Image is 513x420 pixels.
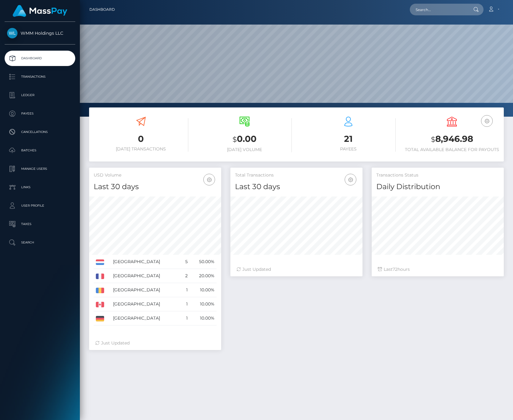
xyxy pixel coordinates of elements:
[405,133,499,146] h3: 8,946.98
[7,109,73,118] p: Payees
[5,216,75,232] a: Taxes
[7,146,73,155] p: Batches
[233,135,237,144] small: $
[5,30,75,36] span: WMM Holdings LLC
[235,181,358,192] h4: Last 30 days
[89,3,115,16] a: Dashboard
[7,220,73,229] p: Taxes
[190,255,217,269] td: 50.00%
[94,133,188,145] h3: 0
[7,238,73,247] p: Search
[7,72,73,81] p: Transactions
[5,161,75,177] a: Manage Users
[7,183,73,192] p: Links
[111,311,181,325] td: [GEOGRAPHIC_DATA]
[7,54,73,63] p: Dashboard
[7,91,73,100] p: Ledger
[96,316,104,321] img: DE.png
[5,69,75,84] a: Transactions
[405,147,499,152] h6: Total Available Balance for Payouts
[235,172,358,178] h5: Total Transactions
[378,266,498,273] div: Last hours
[190,311,217,325] td: 10.00%
[5,106,75,121] a: Payees
[301,146,396,152] h6: Payees
[96,302,104,307] img: CA.png
[5,198,75,213] a: User Profile
[96,288,104,293] img: RO.png
[13,5,67,17] img: MassPay Logo
[198,133,292,146] h3: 0.00
[5,180,75,195] a: Links
[94,146,188,152] h6: [DATE] Transactions
[94,181,217,192] h4: Last 30 days
[181,283,190,297] td: 1
[7,201,73,210] p: User Profile
[431,135,435,144] small: $
[410,4,468,15] input: Search...
[181,311,190,325] td: 1
[5,87,75,103] a: Ledger
[181,297,190,311] td: 1
[190,283,217,297] td: 10.00%
[7,127,73,137] p: Cancellations
[7,164,73,173] p: Manage Users
[376,181,499,192] h4: Daily Distribution
[95,340,215,346] div: Just Updated
[5,143,75,158] a: Batches
[111,269,181,283] td: [GEOGRAPHIC_DATA]
[5,124,75,140] a: Cancellations
[96,259,104,265] img: NL.png
[111,255,181,269] td: [GEOGRAPHIC_DATA]
[198,147,292,152] h6: [DATE] Volume
[5,51,75,66] a: Dashboard
[190,269,217,283] td: 20.00%
[393,266,397,272] span: 72
[7,28,18,38] img: WMM Holdings LLC
[96,274,104,279] img: FR.png
[237,266,356,273] div: Just Updated
[5,235,75,250] a: Search
[111,297,181,311] td: [GEOGRAPHIC_DATA]
[190,297,217,311] td: 10.00%
[301,133,396,145] h3: 21
[94,172,217,178] h5: USD Volume
[181,269,190,283] td: 2
[181,255,190,269] td: 5
[376,172,499,178] h5: Transactions Status
[111,283,181,297] td: [GEOGRAPHIC_DATA]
